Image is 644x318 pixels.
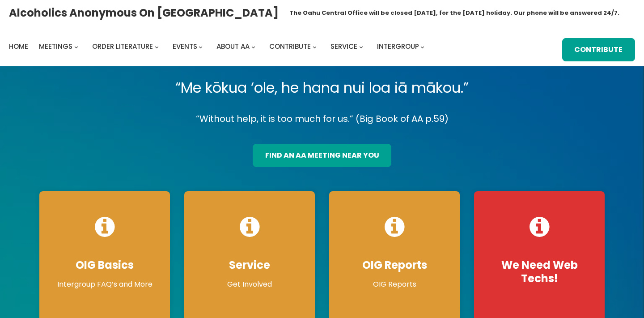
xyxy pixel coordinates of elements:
p: “Me kōkua ‘ole, he hana nui loa iā mākou.” [32,75,612,100]
button: Order Literature submenu [155,44,159,48]
button: Intergroup submenu [420,44,424,48]
button: Events submenu [199,44,203,48]
span: Service [330,42,357,51]
a: About AA [216,40,250,53]
span: Intergroup [377,42,419,51]
p: “Without help, it is too much for us.” (Big Book of AA p.59) [32,111,612,127]
p: Intergroup FAQ’s and More [48,279,161,290]
h4: Service [193,258,306,272]
a: Home [9,40,28,53]
p: Get Involved [193,279,306,290]
nav: Intergroup [9,40,428,53]
h4: OIG Basics [48,258,161,272]
a: find an aa meeting near you [253,144,391,167]
span: Meetings [39,42,72,51]
button: Meetings submenu [74,44,78,48]
span: Home [9,42,28,51]
a: Events [173,40,197,53]
h4: OIG Reports [338,258,451,272]
a: Meetings [39,40,72,53]
a: Service [330,40,357,53]
p: OIG Reports [338,279,451,290]
span: Order Literature [92,42,153,51]
span: About AA [216,42,250,51]
h1: The Oahu Central Office will be closed [DATE], for the [DATE] holiday. Our phone will be answered... [289,9,619,17]
a: Intergroup [377,40,419,53]
a: Alcoholics Anonymous on [GEOGRAPHIC_DATA] [9,3,279,22]
a: Contribute [269,40,311,53]
span: Events [173,42,197,51]
button: About AA submenu [251,44,255,48]
span: Contribute [269,42,311,51]
a: Contribute [562,38,635,61]
button: Contribute submenu [313,44,317,48]
button: Service submenu [359,44,363,48]
h4: We Need Web Techs! [483,258,596,285]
